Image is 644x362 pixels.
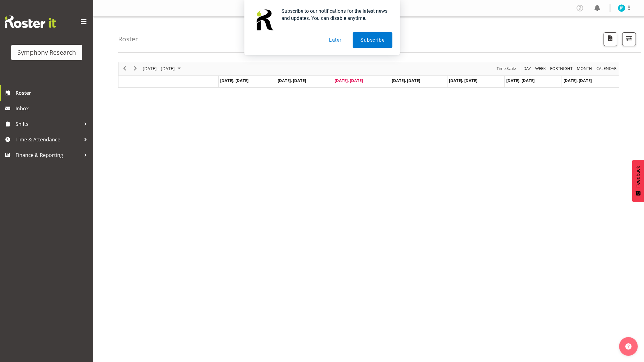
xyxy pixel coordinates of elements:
[576,65,593,72] span: Month
[596,65,617,72] span: calendar
[353,32,392,48] button: Subscribe
[625,343,632,350] img: help-xxl-2.png
[496,65,517,72] span: Time Scale
[392,78,420,83] span: [DATE], [DATE]
[595,65,618,72] button: Month
[220,78,248,83] span: [DATE], [DATE]
[632,160,644,202] button: Feedback - Show survey
[563,78,592,83] span: [DATE], [DATE]
[130,62,141,75] div: next period
[522,65,532,72] button: Timeline Day
[534,65,547,72] button: Timeline Week
[277,7,392,22] div: Subscribe to our notifications for the latest news and updates. You can disable anytime.
[535,65,546,72] span: Week
[321,32,349,48] button: Later
[496,65,517,72] button: Time Scale
[576,65,593,72] button: Timeline Month
[118,62,619,88] div: Timeline Week of September 17, 2025
[131,65,140,72] button: Next
[635,166,641,188] span: Feedback
[16,135,81,144] span: Time & Attendance
[449,78,477,83] span: [DATE], [DATE]
[141,62,184,75] div: September 15 - 21, 2025
[278,78,306,83] span: [DATE], [DATE]
[142,65,183,72] button: September 2025
[549,65,574,72] button: Fortnight
[252,7,277,32] img: notification icon
[16,88,90,98] span: Roster
[16,150,81,160] span: Finance & Reporting
[523,65,531,72] span: Day
[142,65,175,72] span: [DATE] - [DATE]
[121,65,129,72] button: Previous
[16,104,90,113] span: Inbox
[335,78,363,83] span: [DATE], [DATE]
[549,65,573,72] span: Fortnight
[506,78,535,83] span: [DATE], [DATE]
[16,119,81,129] span: Shifts
[119,62,130,75] div: previous period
